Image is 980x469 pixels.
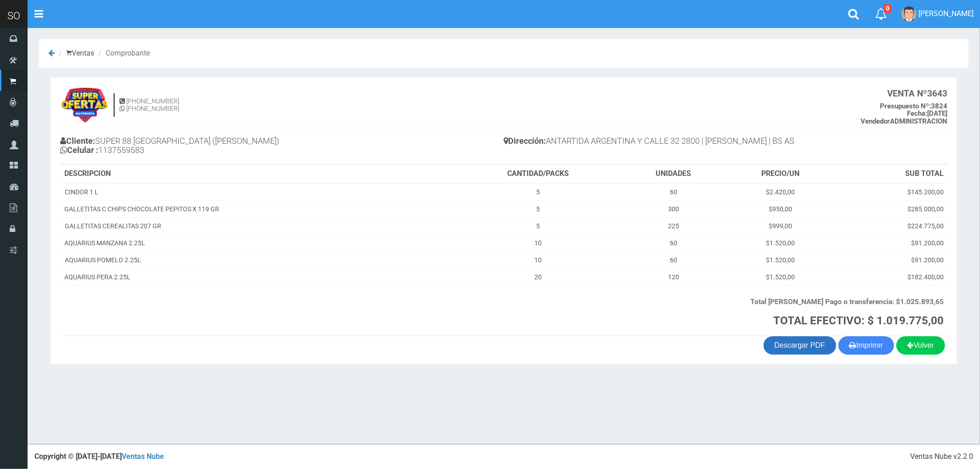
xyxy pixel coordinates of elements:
[836,200,947,217] td: $285.000,00
[454,251,622,268] td: 10
[773,314,944,327] strong: TOTAL EFECTIVO: $ 1.019.775,00
[887,88,947,99] b: 3643
[918,9,974,18] span: [PERSON_NAME]
[622,165,725,183] th: UNIDADES
[622,183,725,201] td: 60
[725,251,836,268] td: $1.520,00
[725,268,836,285] td: $1.520,00
[61,251,454,268] td: AQUARIUS POMELO 2.25L
[907,109,947,118] b: [DATE]
[622,200,725,217] td: 300
[57,48,94,59] li: Ventas
[750,298,944,306] strong: Total [PERSON_NAME] Pago o transferencia: $1.025.893,65
[61,200,454,217] td: GALLETITAS C CHIPS CHOCOLATE PEPITOS X 119 GR
[764,336,836,355] a: Descargar PDF
[725,183,836,201] td: $2.420,00
[61,183,454,201] td: CINDOR 1 L
[725,200,836,217] td: $950,00
[901,6,917,22] img: User Image
[622,234,725,251] td: 60
[61,165,454,183] th: DESCRIPCION
[622,268,725,285] td: 120
[622,251,725,268] td: 60
[836,165,947,183] th: SUB TOTAL
[861,117,947,125] b: ADMINISTRACION
[725,165,836,183] th: PRECIO/UN
[836,217,947,234] td: $224.775,00
[896,336,945,355] a: Volver
[836,251,947,268] td: $91.200,00
[838,336,894,355] button: Imprimir
[907,109,927,118] strong: Fecha:
[836,183,947,201] td: $145.200,00
[836,268,947,285] td: $182.400,00
[96,48,150,59] li: Comprobante
[454,165,622,183] th: CANTIDAD/PACKS
[61,234,454,251] td: AQUARIUS MANZANA 2.25L
[60,145,98,155] b: Celular :
[454,183,622,201] td: 5
[887,88,927,99] strong: VENTA Nº
[622,217,725,234] td: 225
[725,217,836,234] td: $999,00
[60,134,504,159] h4: SUPER 88 [GEOGRAPHIC_DATA] ([PERSON_NAME]) 1137559583
[119,98,179,112] h5: [PHONE_NUMBER] [PHONE_NUMBER]
[861,117,890,125] strong: Vendedor
[122,452,164,461] a: Ventas Nube
[884,4,892,13] span: 0
[61,268,454,285] td: AQUARIUS PERA 2.25L
[725,234,836,251] td: $1.520,00
[454,268,622,285] td: 20
[454,234,622,251] td: 10
[910,452,973,462] div: Ventas Nube v2.2.0
[60,136,95,146] b: Cliente:
[880,102,931,110] strong: Presupuesto Nº:
[880,102,947,110] b: 3824
[504,136,546,146] b: Dirección:
[454,200,622,217] td: 5
[454,217,622,234] td: 5
[504,134,948,150] h4: ANTARTIDA ARGENTINA Y CALLE 32 2800 | [PERSON_NAME] | BS AS
[836,234,947,251] td: $91.200,00
[60,87,109,124] img: 6e4c2c31a476ec0362dbb77bd05c4b60.jpg
[61,217,454,234] td: GALLETITAS CEREALITAS 207 GR
[34,452,164,461] strong: Copyright © [DATE]-[DATE]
